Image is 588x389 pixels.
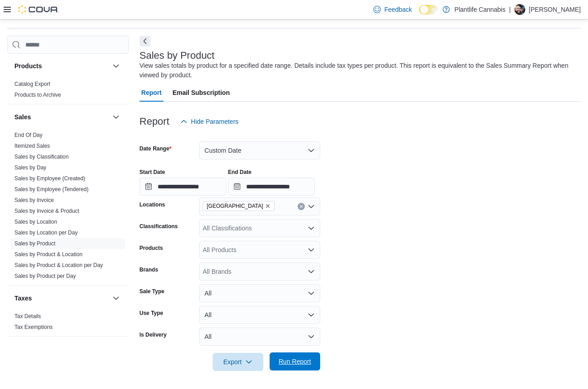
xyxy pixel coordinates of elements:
span: Sales by Employee (Tendered) [14,186,89,193]
button: Hide Parameters [177,112,242,131]
label: Start Date [140,169,165,176]
button: Sales [14,112,109,122]
button: All [199,284,320,302]
span: Sales by Employee (Created) [14,175,85,182]
span: Sales by Product & Location [14,251,83,258]
label: End Date [228,169,252,176]
a: Tax Details [14,313,41,319]
button: Clear input [298,203,305,210]
a: Sales by Invoice [14,197,54,203]
a: Itemized Sales [14,143,50,149]
span: Sales by Location [14,218,57,225]
span: Dark Mode [419,14,420,15]
span: Sales by Day [14,164,47,171]
span: Sales by Invoice [14,197,54,204]
span: Catalog Export [14,80,50,88]
label: Date Range [140,145,172,152]
div: View sales totals by product for a specified date range. Details include tax types per product. T... [140,61,576,80]
label: Brands [140,266,158,273]
button: Open list of options [308,268,315,275]
button: Open list of options [308,225,315,232]
span: Email Subscription [173,84,230,102]
button: Custom Date [199,141,320,159]
img: Cova [18,5,59,14]
a: Sales by Location [14,219,57,225]
span: Sales by Product & Location per Day [14,262,103,269]
span: Itemized Sales [14,142,50,150]
a: Sales by Product & Location [14,251,83,258]
h3: Taxes [14,294,32,303]
span: Hide Parameters [191,117,238,126]
span: Tax Details [14,313,41,320]
label: Classifications [140,223,178,230]
a: Feedback [370,0,415,19]
a: Products to Archive [14,92,61,98]
a: Sales by Location per Day [14,230,78,236]
label: Is Delivery [140,331,167,338]
span: Feedback [384,5,412,14]
span: Sales by Classification [14,153,69,160]
div: Products [7,79,129,104]
button: Products [111,61,121,71]
input: Press the down key to open a popover containing a calendar. [140,178,226,196]
span: Run Report [279,357,311,366]
button: Taxes [111,293,121,304]
a: Sales by Classification [14,154,69,160]
span: Products to Archive [14,91,61,98]
h3: Products [14,61,42,70]
input: Dark Mode [419,5,438,14]
p: Plantlife Cannabis [454,4,505,15]
a: Sales by Employee (Created) [14,175,85,182]
a: Sales by Employee (Tendered) [14,186,89,192]
button: Taxes [14,294,109,303]
span: [GEOGRAPHIC_DATA] [207,202,263,211]
div: Taxes [7,311,129,336]
span: Fort Saskatchewan [203,201,275,211]
span: Sales by Location per Day [14,229,78,236]
a: Sales by Invoice & Product [14,208,79,214]
a: Sales by Day [14,164,47,171]
button: Next [140,36,150,47]
p: [PERSON_NAME] [529,4,581,15]
div: Wesley Lynch [514,4,525,15]
button: Open list of options [308,246,315,253]
label: Locations [140,201,165,208]
span: Tax Exemptions [14,323,53,331]
a: End Of Day [14,132,42,138]
button: Open list of options [308,203,315,210]
label: Use Type [140,309,163,317]
button: All [199,306,320,324]
h3: Sales [14,112,31,122]
label: Products [140,244,163,252]
button: All [199,328,320,346]
input: Press the down key to open a popover containing a calendar. [228,178,315,196]
h3: Sales by Product [140,50,215,61]
a: Sales by Product [14,240,56,247]
a: Sales by Product per Day [14,273,76,279]
h3: Report [140,116,169,127]
button: Sales [111,112,121,122]
button: Export [213,353,263,371]
label: Sale Type [140,288,164,295]
span: Export [218,353,258,371]
a: Sales by Product & Location per Day [14,262,103,268]
button: Remove Fort Saskatchewan from selection in this group [265,203,271,209]
span: End Of Day [14,131,42,139]
span: Sales by Invoice & Product [14,207,79,215]
a: Catalog Export [14,81,50,87]
span: Sales by Product [14,240,56,247]
button: Products [14,61,109,70]
button: Run Report [270,352,320,370]
a: Tax Exemptions [14,324,53,330]
p: | [509,4,511,15]
div: Sales [7,130,129,285]
span: Report [141,84,162,102]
